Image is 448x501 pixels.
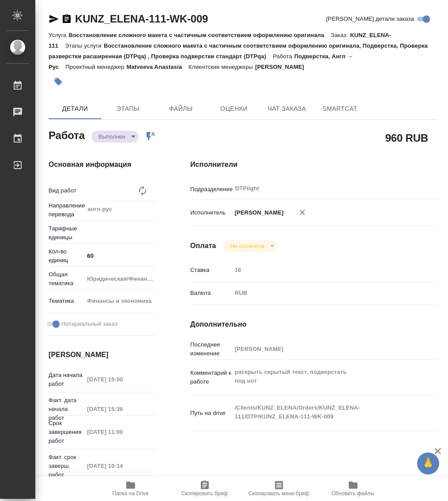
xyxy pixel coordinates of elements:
[190,369,232,386] p: Комментарий к работе
[319,103,361,114] span: SmartCat
[232,208,284,217] p: [PERSON_NAME]
[65,64,126,70] p: Проектный менеджер
[248,490,309,497] span: Скопировать мини-бриф
[107,103,149,114] span: Этапы
[223,240,278,252] div: Выполнен
[49,247,84,265] p: Кол-во единиц
[188,64,255,70] p: Клиентские менеджеры
[49,201,84,219] p: Направление перевода
[84,460,155,472] input: Пустое поле
[190,409,232,418] p: Путь на drive
[49,350,155,360] h4: [PERSON_NAME]
[190,266,232,275] p: Ставка
[49,127,85,143] h2: Работа
[84,294,164,309] div: Финансы и экономика
[94,476,168,501] button: Папка на Drive
[65,42,104,49] p: Этапы услуги
[49,14,59,24] button: Скопировать ссылку для ЯМессенджера
[54,103,96,114] span: Детали
[49,453,84,479] p: Факт. срок заверш. работ
[232,264,418,276] input: Пустое поле
[49,297,84,305] p: Тематика
[293,203,312,222] button: Удалить исполнителя
[49,396,84,422] p: Факт. дата начала работ
[49,371,84,388] p: Дата начала работ
[190,159,438,170] h4: Исполнители
[331,32,350,38] p: Заказ:
[61,14,72,24] button: Скопировать ссылку
[84,426,155,438] input: Пустое поле
[326,15,414,23] span: [PERSON_NAME] детали заказа
[84,403,155,415] input: Пустое поле
[91,131,139,143] div: Выполнен
[84,226,164,241] div: ​
[160,103,202,114] span: Файлы
[49,270,84,288] p: Общая тематика
[228,242,267,250] button: Не оплачена
[190,185,232,194] p: Подразделение
[255,64,311,70] p: [PERSON_NAME]
[49,72,68,91] button: Добавить тэг
[232,286,418,301] div: RUB
[190,319,438,330] h4: Дополнительно
[84,249,155,262] input: ✎ Введи что-нибудь
[190,208,232,217] p: Исполнитель
[190,289,232,298] p: Валюта
[49,42,428,60] p: Восстановление сложного макета с частичным соответствием оформлению оригинала, Подверстка, Провер...
[421,454,436,473] span: 🙏
[49,32,68,38] p: Услуга
[49,186,84,195] p: Вид работ
[49,159,155,170] h4: Основная информация
[84,271,164,286] div: Юридическая/Финансовая
[75,13,208,25] a: KUNZ_ELENA-111-WK-009
[68,32,331,38] p: Восстановление сложного макета с частичным соответствием оформлению оригинала
[417,452,439,475] button: 🙏
[232,400,418,424] textarea: /Clients/KUNZ_ELENA/Orders/KUNZ_ELENA-111/DTP/KUNZ_ELENA-111-WK-009
[49,224,84,242] p: Тарифные единицы
[96,133,128,140] button: Выполнен
[190,340,232,358] p: Последнее изменение
[190,241,216,251] h4: Оплата
[113,490,149,497] span: Папка на Drive
[316,476,390,501] button: Обновить файлы
[84,373,155,386] input: Пустое поле
[213,103,255,114] span: Оценки
[181,490,228,497] span: Скопировать бриф
[273,53,294,60] p: Работа
[385,130,428,145] h2: 960 RUB
[61,320,117,328] span: Нотариальный заказ
[232,343,418,355] input: Пустое поле
[242,476,316,501] button: Скопировать мини-бриф
[232,365,418,388] textarea: раскрыть скрытый текст, подверстать под нот
[168,476,242,501] button: Скопировать бриф
[49,419,84,445] p: Срок завершения работ
[127,64,189,70] p: Matveeva Anastasia
[331,490,374,497] span: Обновить файлы
[266,103,308,114] span: Чат заказа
